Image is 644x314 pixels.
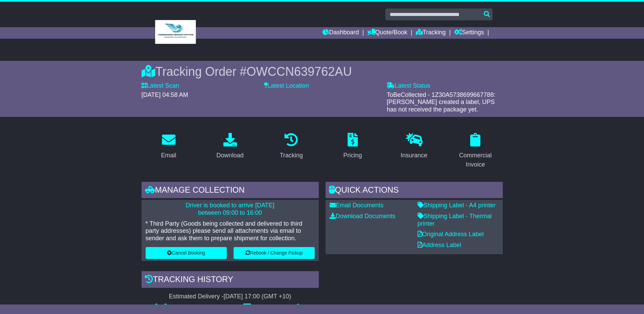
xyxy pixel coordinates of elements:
[275,130,307,162] a: Tracking
[142,182,319,200] div: Manage collection
[418,202,496,209] a: Shipping Label - A4 printer
[326,182,503,200] div: Quick Actions
[387,91,495,113] span: ToBeCollected - 1Z30A5738699667788: [PERSON_NAME] created a label, UPS has not received the packa...
[367,27,407,39] a: Quote/Book
[142,82,179,90] label: Latest Scan
[418,231,484,238] a: Original Address Label
[418,213,492,227] a: Shipping Label - Thermal printer
[418,242,461,248] a: Address Label
[453,151,498,169] div: Commercial Invoice
[224,293,291,300] div: [DATE] 17:00 (GMT +10)
[396,130,432,162] a: Insurance
[146,220,315,242] p: * Third Party (Goods being collected and delivered to third party addresses) please send all atta...
[142,64,503,79] div: Tracking Order #
[216,151,243,160] div: Download
[264,82,309,90] label: Latest Location
[323,27,359,39] a: Dashboard
[280,151,303,160] div: Tracking
[416,27,446,39] a: Tracking
[330,213,395,220] a: Download Documents
[146,247,227,259] button: Cancel Booking
[142,91,188,98] span: [DATE] 04:58 AM
[448,130,503,172] a: Commercial Invoice
[401,151,427,160] div: Insurance
[142,293,319,300] div: Estimated Delivery -
[343,151,362,160] div: Pricing
[157,130,181,162] a: Email
[387,82,430,90] label: Latest Status
[339,130,366,162] a: Pricing
[142,271,319,290] div: Tracking history
[161,151,176,160] div: Email
[212,130,248,162] a: Download
[330,202,384,209] a: Email Documents
[146,202,315,216] p: Driver is booked to arrive [DATE] between 09:00 to 16:00
[234,247,315,259] button: Rebook / Change Pickup
[246,65,352,78] span: OWCCN639762AU
[454,27,484,39] a: Settings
